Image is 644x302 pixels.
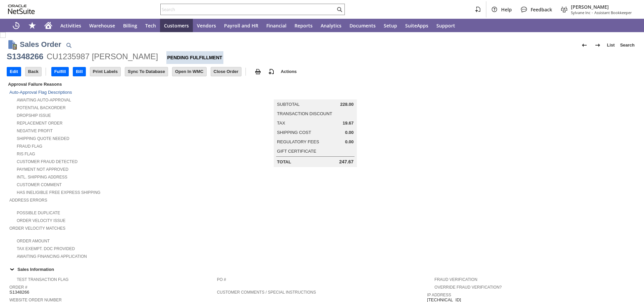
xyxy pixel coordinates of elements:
a: Dropship Issue [17,113,51,118]
a: Tax [277,121,285,126]
a: Subtotal [277,102,300,107]
a: Search [618,40,637,51]
span: [PERSON_NAME] [571,4,632,10]
a: Customer Fraud Detected [17,159,77,164]
a: Auto-Approval Flag Descriptions [9,90,72,95]
img: Previous [580,41,588,49]
a: Possible Duplicate [17,211,60,215]
a: Customer Comment [17,182,62,187]
a: Awaiting Auto-Approval [17,98,71,102]
img: Next [594,41,602,49]
span: Customers [164,22,189,29]
a: Has Ineligible Free Express Shipping [17,190,100,195]
a: Order Velocity Matches [9,226,65,231]
div: Pending Fulfillment [166,51,223,64]
input: Print Labels [90,67,120,76]
a: Potential Backorder [17,105,66,110]
a: Address Errors [9,198,47,203]
input: Close Order [211,67,241,76]
a: Actions [278,69,300,74]
span: Help [501,6,512,13]
span: Reports [294,22,313,29]
div: S1348266 [7,51,43,62]
span: 0.00 [345,139,354,145]
svg: Recent Records [12,21,20,29]
a: Warehouse [85,19,119,32]
a: Customers [160,19,193,32]
span: 19.67 [343,121,354,126]
a: Customer Comments / Special Instructions [217,290,316,295]
svg: Home [44,21,52,29]
div: Approval Failure Reasons [7,80,214,88]
a: Vendors [193,19,220,32]
a: List [604,40,618,51]
input: Open In WMC [172,67,206,76]
a: Total [277,159,291,164]
img: print.svg [254,68,262,76]
span: - [592,10,593,15]
a: Order Velocity Issue [17,218,65,223]
a: Shipping Cost [277,130,311,135]
span: 247.67 [339,159,354,165]
span: Payroll and HR [224,22,258,29]
a: Fraud Flag [17,144,42,149]
a: Test Transaction Flag [17,277,68,282]
a: Home [40,19,56,32]
svg: logo [8,5,35,14]
a: SuiteApps [401,19,432,32]
span: Assistant Bookkeeper [594,10,632,15]
div: Shortcuts [24,19,40,32]
a: IP Address [427,293,451,297]
a: Awaiting Financing Application [17,254,87,259]
span: SuiteApps [405,22,428,29]
span: Activities [60,22,81,29]
a: Reports [290,19,317,32]
a: Gift Certificate [277,149,316,154]
a: Shipping Quote Needed [17,136,69,141]
a: PO # [217,277,226,282]
a: Fraud Verification [434,277,477,282]
a: Tech [141,19,160,32]
a: Negative Profit [17,129,53,133]
a: Payment not approved [17,167,68,172]
a: Documents [345,19,380,32]
a: Intl. Shipping Address [17,175,67,179]
span: Vendors [197,22,216,29]
caption: Summary [274,89,357,99]
a: Billing [119,19,141,32]
span: Documents [350,22,376,29]
a: Recent Records [8,19,24,32]
span: Warehouse [89,22,115,29]
span: Setup [384,22,397,29]
a: Override Fraud Verification? [434,285,501,290]
div: CU1235987 [PERSON_NAME] [47,51,158,62]
a: Activities [56,19,85,32]
span: S1348266 [9,290,29,295]
span: Tech [145,22,156,29]
div: Sales Information [7,265,635,274]
a: Support [432,19,459,32]
span: Sylvane Inc [571,10,590,15]
td: Sales Information [7,265,637,274]
a: Order Amount [17,239,50,243]
a: Regulatory Fees [277,139,319,144]
span: Analytics [321,22,341,29]
input: Edit [7,67,21,76]
input: Back [25,67,41,76]
input: Search [161,5,335,13]
img: add-record.svg [267,68,275,76]
a: Financial [262,19,290,32]
span: Feedback [531,6,552,13]
img: Quick Find [65,41,73,49]
svg: Shortcuts [28,21,36,29]
input: Bill [73,67,85,76]
span: Billing [123,22,137,29]
span: 228.00 [340,102,354,107]
span: 0.00 [345,130,354,135]
h1: Sales Order [20,39,61,50]
a: Transaction Discount [277,111,332,116]
a: Tax Exempt. Doc Provided [17,246,75,251]
input: Sync To Database [125,67,168,76]
svg: Search [335,5,343,13]
a: Setup [380,19,401,32]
